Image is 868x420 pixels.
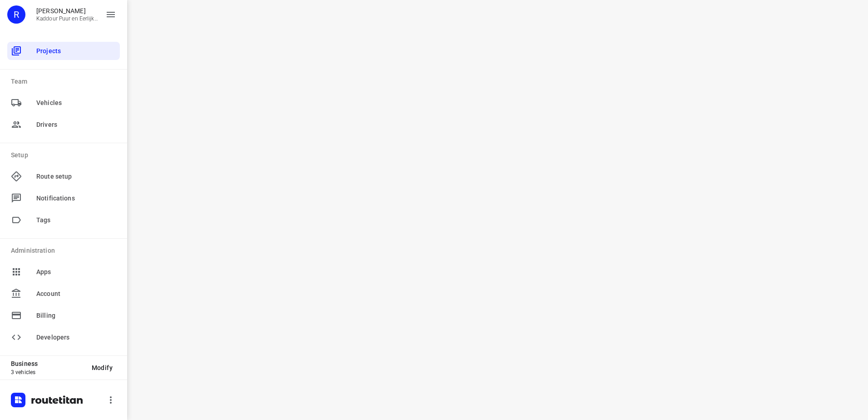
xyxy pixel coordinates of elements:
span: Tags [36,215,116,225]
div: Route setup [7,167,120,185]
span: Developers [36,333,116,342]
p: Setup [11,150,120,160]
p: Team [11,77,120,86]
p: Business [11,360,84,367]
span: Apps [36,267,116,277]
div: Vehicles [7,94,120,112]
div: Drivers [7,115,120,134]
button: Modify [84,360,120,376]
p: Administration [11,246,120,255]
p: Rachid Kaddour [36,7,98,15]
span: Notifications [36,194,116,203]
span: Projects [36,46,116,56]
span: Billing [36,311,116,320]
span: Drivers [36,120,116,130]
span: Modify [92,364,113,371]
div: Developers [7,328,120,346]
div: Notifications [7,189,120,207]
p: Kaddour Puur en Eerlijk Vlees B.V. [36,15,98,22]
span: Route setup [36,172,116,181]
div: Projects [7,42,120,60]
span: Account [36,289,116,299]
div: Account [7,285,120,303]
div: Apps [7,263,120,281]
div: Tags [7,211,120,229]
div: Billing [7,306,120,325]
div: R [7,5,25,24]
p: 3 vehicles [11,369,84,375]
span: Vehicles [36,98,116,108]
